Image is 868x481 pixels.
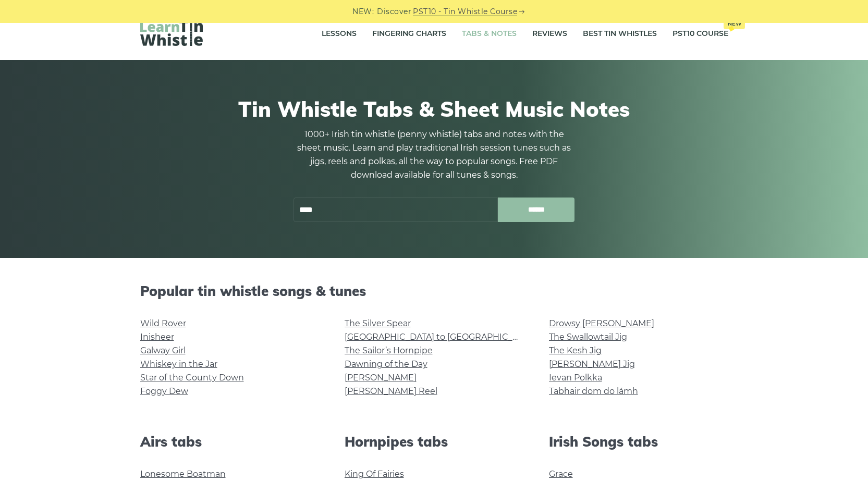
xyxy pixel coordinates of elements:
a: The Sailor’s Hornpipe [345,346,433,355]
a: Foggy Dew [140,386,188,396]
a: The Silver Spear [345,318,411,328]
a: Galway Girl [140,346,186,355]
a: Drowsy [PERSON_NAME] [549,318,654,328]
h2: Hornpipes tabs [345,434,524,450]
a: Whiskey in the Jar [140,359,217,369]
a: [PERSON_NAME] Jig [549,359,635,369]
a: Tabs & Notes [462,21,517,47]
a: Lonesome Boatman [140,469,226,479]
span: Discover [377,6,411,18]
h2: Popular tin whistle songs & tunes [140,283,728,299]
a: Lessons [322,21,357,47]
a: Fingering Charts [372,21,446,47]
a: Dawning of the Day [345,359,427,369]
a: PST10 CourseNew [673,21,728,47]
h2: Irish Songs tabs [549,434,728,450]
a: Grace [549,469,573,479]
a: Ievan Polkka [549,373,602,383]
a: King Of Fairies [345,469,404,479]
a: The Swallowtail Jig [549,332,627,342]
a: [PERSON_NAME] [345,373,417,383]
a: Star of the County Down [140,373,244,383]
a: [GEOGRAPHIC_DATA] to [GEOGRAPHIC_DATA] [345,332,537,342]
span: New [724,18,745,29]
a: Reviews [532,21,567,47]
span: NEW: [352,6,374,18]
a: Best Tin Whistles [583,21,657,47]
h1: Tin Whistle Tabs & Sheet Music Notes [140,96,728,121]
a: PST10 - Tin Whistle Course [413,6,517,18]
img: LearnTinWhistle.com [140,19,203,46]
p: 1000+ Irish tin whistle (penny whistle) tabs and notes with the sheet music. Learn and play tradi... [294,128,575,182]
a: Inisheer [140,332,174,342]
a: Wild Rover [140,318,186,328]
h2: Airs tabs [140,434,320,450]
a: Tabhair dom do lámh [549,386,638,396]
a: The Kesh Jig [549,346,602,355]
a: [PERSON_NAME] Reel [345,386,437,396]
